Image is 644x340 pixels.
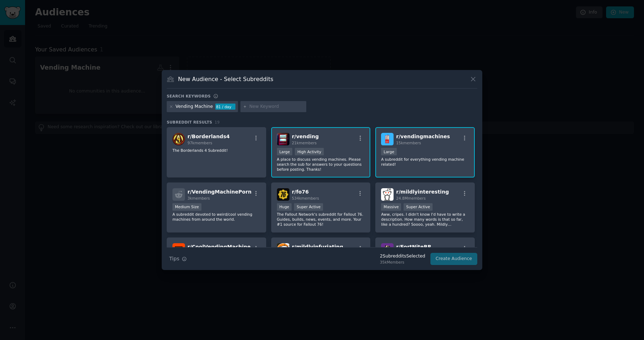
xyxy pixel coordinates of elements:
div: Large [277,148,293,155]
div: Massive [381,203,401,211]
p: A subreddit devoted to weird/cool vending machines from around the world. [172,212,260,222]
span: Subreddit Results [167,120,212,125]
p: The Borderlands 4 Subreddit! [172,148,260,153]
img: Borderlands4 [172,133,185,145]
div: Vending Machine [176,104,213,110]
p: Aww, cripes. I didn't know I'd have to write a description. How many words is that so far, like a... [381,212,469,227]
img: vending [277,133,289,145]
input: New Keyword [249,104,304,110]
div: Super Active [294,203,323,211]
span: r/ CoolVendingMachine [187,244,251,250]
span: r/ VendingMachinePorn [187,189,252,195]
span: r/ FortNiteBR [396,244,431,250]
div: 2 Subreddit s Selected [380,253,425,260]
div: Huge [277,203,292,211]
div: Large [381,148,397,155]
span: r/ fo76 [292,189,309,195]
h3: New Audience - Select Subreddits [178,75,273,83]
span: r/ mildlyinteresting [396,189,449,195]
span: r/ Borderlands4 [187,134,230,139]
span: Tips [169,255,179,262]
span: 21k members [292,141,317,145]
span: r/ vending [292,134,319,139]
span: 24.8M members [396,196,425,200]
span: 3k members [187,196,210,200]
img: vendingmachines [381,133,394,145]
h3: Search keywords [167,94,211,99]
div: Medium Size [172,203,201,211]
img: mildlyinfuriating [277,243,289,256]
img: FortNiteBR [381,243,394,256]
div: Super Active [404,203,433,211]
span: r/ mildlyinfuriating [292,244,343,250]
img: CoolVendingMachine [172,243,185,256]
img: fo76 [277,188,289,201]
p: A place to discuss vending machines. Please search the sub for answers to your questions before p... [277,157,365,172]
p: A subreddit for everything vending machine related! [381,157,469,167]
span: 97k members [187,141,212,145]
button: Tips [167,252,189,265]
span: 534k members [292,196,319,200]
span: r/ vendingmachines [396,134,450,139]
div: High Activity [295,148,324,155]
span: 19 [215,120,220,124]
span: 15k members [396,141,421,145]
div: 81 / day [215,104,235,110]
p: The Fallout Network's subreddit for Fallout 76. Guides, builds, news, events, and more. Your #1 s... [277,212,365,227]
img: mildlyinteresting [381,188,394,201]
div: 35k Members [380,260,425,265]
